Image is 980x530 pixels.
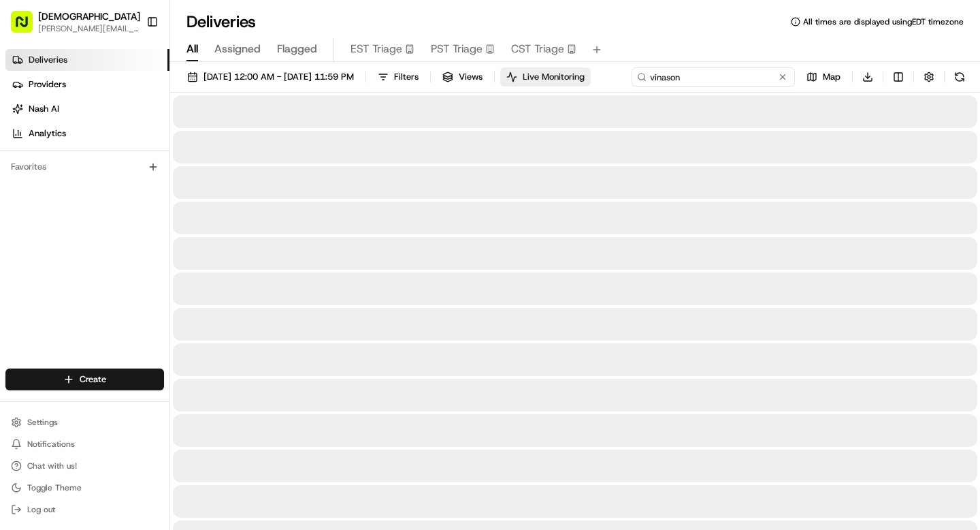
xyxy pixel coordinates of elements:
span: Toggle Theme [27,482,82,493]
button: [DEMOGRAPHIC_DATA] [38,10,140,23]
div: Start new chat [46,130,223,144]
span: API Documentation [129,198,218,211]
button: [DEMOGRAPHIC_DATA][PERSON_NAME][EMAIL_ADDRESS][DOMAIN_NAME] [5,5,141,38]
img: Nash [14,14,41,41]
span: Filters [394,71,419,83]
button: Refresh [950,67,969,87]
img: 1736555255976-a54dd68f-1ca7-489b-9aae-adbdc363a1c4 [14,130,38,155]
input: Type to search [632,67,795,87]
span: Views [459,71,483,83]
span: PST Triage [431,41,483,57]
button: [DATE] 12:00 AM - [DATE] 11:59 PM [181,67,360,87]
span: All [186,41,198,57]
span: Deliveries [29,54,67,66]
span: Map [823,71,840,83]
a: Analytics [5,123,169,144]
span: Chat with us! [27,461,77,471]
button: Settings [5,413,164,432]
span: Live Monitoring [523,71,585,83]
span: Settings [27,417,58,428]
button: Start new chat [231,134,248,151]
div: We're available if you need us! [46,144,172,155]
span: Log out [27,504,55,515]
button: Filters [372,67,425,87]
a: Providers [5,74,169,95]
div: Favorites [5,156,164,178]
span: Notifications [27,439,75,450]
span: CST Triage [511,41,564,57]
button: Toggle Theme [5,478,164,497]
button: [PERSON_NAME][EMAIL_ADDRESS][DOMAIN_NAME] [38,23,140,34]
p: Welcome 👋 [14,54,248,76]
button: Map [800,67,847,87]
button: Live Monitoring [500,67,591,87]
input: Clear [35,88,225,102]
span: [DATE] 12:00 AM - [DATE] 11:59 PM [203,71,354,83]
button: Create [5,369,164,390]
span: Analytics [29,127,66,140]
div: 📗 [14,199,24,210]
span: Flagged [277,41,317,57]
button: Views [436,67,489,87]
a: Powered byPylon [96,230,165,241]
a: 💻API Documentation [110,192,224,217]
a: 📗Knowledge Base [8,192,110,217]
button: Chat with us! [5,456,164,476]
span: Providers [29,78,66,91]
span: Knowledge Base [27,198,104,211]
a: Deliveries [5,49,169,71]
span: Create [80,373,106,386]
span: Pylon [135,231,165,241]
span: EST Triage [350,41,402,57]
button: Notifications [5,435,164,454]
div: 💻 [115,199,126,210]
span: All times are displayed using EDT timezone [803,16,964,27]
h1: Deliveries [186,11,256,33]
button: Log out [5,500,164,519]
span: Assigned [214,41,261,57]
a: Nash AI [5,98,169,120]
span: Nash AI [29,103,59,115]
